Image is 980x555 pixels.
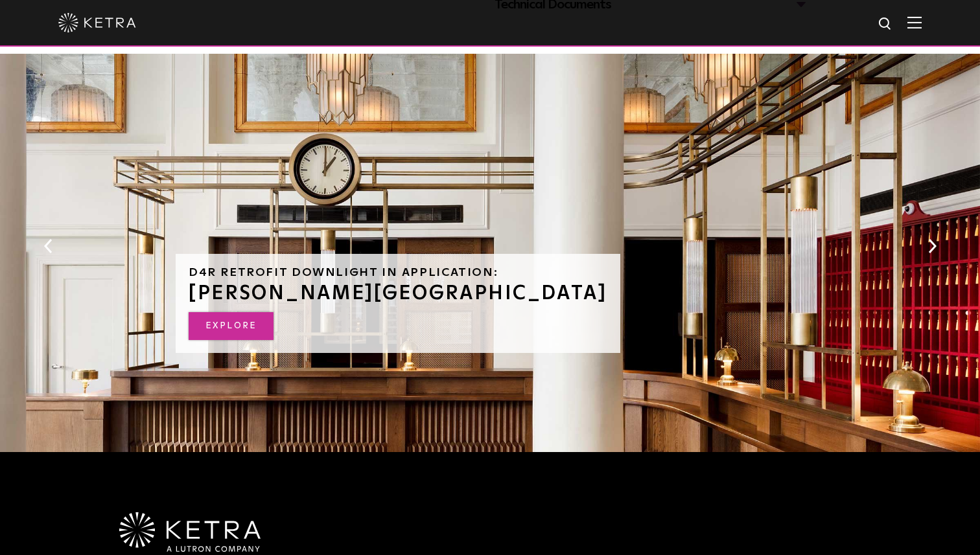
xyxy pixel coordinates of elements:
[41,238,54,255] button: Previous
[189,284,607,303] h3: [PERSON_NAME][GEOGRAPHIC_DATA]
[189,312,274,340] a: EXPLORE
[119,512,261,552] img: Ketra-aLutronCo_White_RGB
[907,16,922,28] img: Hamburger%20Nav.svg
[58,13,136,32] img: ketra-logo-2019-white
[926,238,939,255] button: Next
[878,16,894,32] img: search icon
[189,267,607,278] h6: D4R Retrofit Downlight in Application:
